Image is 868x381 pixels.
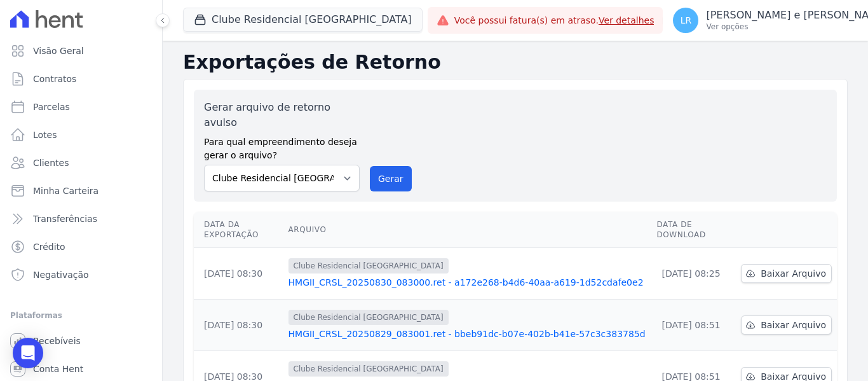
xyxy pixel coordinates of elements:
[204,100,360,130] label: Gerar arquivo de retorno avulso
[194,300,283,351] td: [DATE] 08:30
[194,212,283,248] th: Data da Exportação
[183,8,423,32] button: Clube Residencial [GEOGRAPHIC_DATA]
[761,267,826,280] span: Baixar Arquivo
[5,328,157,354] a: Recebíveis
[33,212,97,225] span: Transferências
[288,361,449,377] span: Clube Residencial [GEOGRAPHIC_DATA]
[33,363,83,375] span: Conta Hent
[5,150,157,176] a: Clientes
[33,128,57,141] span: Lotes
[599,15,654,25] a: Ver detalhes
[204,130,360,162] label: Para qual empreendimento deseja gerar o arquivo?
[681,16,692,25] span: LR
[33,73,76,85] span: Contratos
[183,51,848,74] h2: Exportações de Retorno
[454,14,654,27] span: Você possui fatura(s) em atraso.
[651,300,736,351] td: [DATE] 08:51
[741,264,832,283] a: Baixar Arquivo
[283,212,652,248] th: Arquivo
[5,262,157,287] a: Negativação
[651,212,736,248] th: Data de Download
[370,166,412,191] button: Gerar
[288,276,647,289] a: HMGII_CRSL_20250830_083000.ret - a172e268-b4d6-40aa-a619-1d52cdafe0e2
[10,308,152,323] div: Plataformas
[5,178,157,204] a: Minha Carteira
[5,206,157,232] a: Transferências
[13,338,43,368] div: Open Intercom Messenger
[651,248,736,300] td: [DATE] 08:25
[5,66,157,92] a: Contratos
[33,156,69,169] span: Clientes
[33,335,81,347] span: Recebíveis
[33,268,89,281] span: Negativação
[288,310,449,325] span: Clube Residencial [GEOGRAPHIC_DATA]
[5,38,157,64] a: Visão Geral
[5,94,157,120] a: Parcelas
[33,45,84,57] span: Visão Geral
[5,234,157,260] a: Crédito
[5,122,157,148] a: Lotes
[288,258,449,274] span: Clube Residencial [GEOGRAPHIC_DATA]
[194,248,283,300] td: [DATE] 08:30
[33,240,65,253] span: Crédito
[33,184,98,197] span: Minha Carteira
[33,100,70,113] span: Parcelas
[741,315,832,335] a: Baixar Arquivo
[761,319,826,331] span: Baixar Arquivo
[288,328,647,340] a: HMGII_CRSL_20250829_083001.ret - bbeb91dc-b07e-402b-b41e-57c3c383785d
